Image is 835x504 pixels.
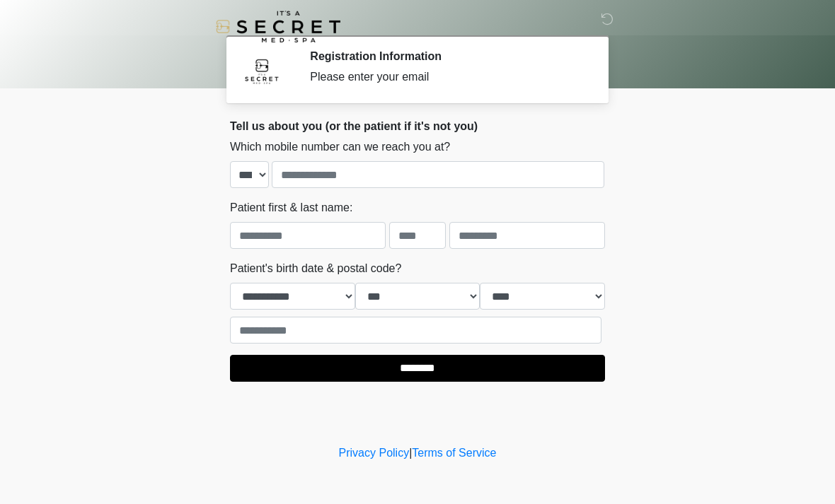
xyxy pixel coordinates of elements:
[230,199,352,216] label: Patient first & last name:
[216,11,340,42] img: It's A Secret Med Spa Logo
[339,447,410,459] a: Privacy Policy
[230,139,450,156] label: Which mobile number can we reach you at?
[241,49,283,92] img: Agent Avatar
[412,447,496,459] a: Terms of Service
[230,260,401,277] label: Patient's birth date & postal code?
[310,49,584,63] h2: Registration Information
[230,119,605,133] h2: Tell us about you (or the patient if it's not you)
[310,69,584,86] div: Please enter your email
[409,447,412,459] a: |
